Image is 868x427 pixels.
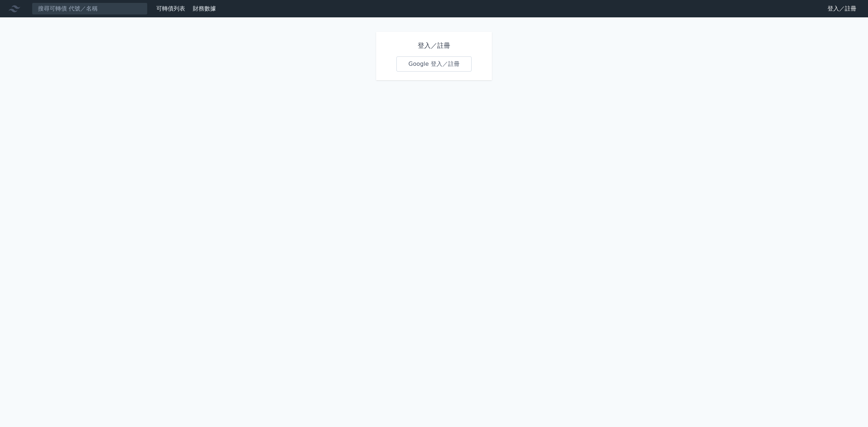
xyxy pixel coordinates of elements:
h1: 登入／註冊 [396,40,472,51]
a: 財務數據 [193,5,216,12]
a: Google 登入／註冊 [396,56,472,72]
a: 可轉債列表 [156,5,185,12]
input: 搜尋可轉債 代號／名稱 [32,3,148,15]
a: 登入／註冊 [822,3,862,14]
